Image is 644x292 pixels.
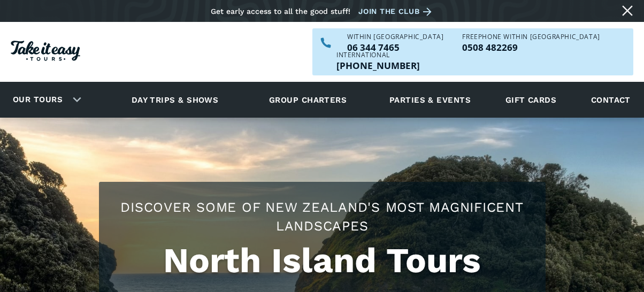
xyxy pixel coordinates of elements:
div: Freephone WITHIN [GEOGRAPHIC_DATA] [462,34,600,40]
a: Close message [619,2,636,19]
div: WITHIN [GEOGRAPHIC_DATA] [347,34,443,40]
h2: Discover some of New Zealand's most magnificent landscapes [110,198,535,235]
p: 06 344 7465 [347,43,443,52]
a: Gift cards [500,85,562,114]
a: Contact [586,85,636,114]
a: Call us within NZ on 063447465 [347,43,443,52]
div: International [336,52,420,58]
a: Day trips & shows [118,85,232,114]
a: Parties & events [384,85,476,114]
img: Take it easy Tours logo [11,41,80,61]
a: Join the club [358,5,435,18]
p: 0508 482269 [462,43,600,52]
div: Get early access to all the good stuff! [211,7,350,16]
a: Call us outside of NZ on +6463447465 [336,61,420,70]
a: Call us freephone within NZ on 0508482269 [462,43,600,52]
p: [PHONE_NUMBER] [336,61,420,70]
a: Homepage [11,35,80,69]
a: Our tours [5,87,71,112]
a: Group charters [256,85,360,114]
h1: North Island Tours [110,241,535,281]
